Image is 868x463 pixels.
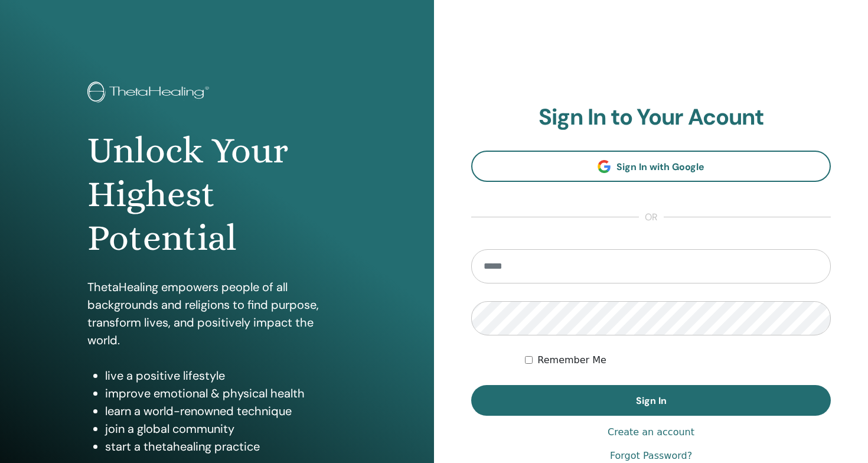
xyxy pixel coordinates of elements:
li: start a thetahealing practice [105,438,347,455]
button: Sign In [471,385,831,416]
li: learn a world-renowned technique [105,402,347,420]
div: Keep me authenticated indefinitely or until I manually logout [525,353,831,367]
span: Sign In with Google [616,161,704,173]
span: or [639,210,664,224]
p: ThetaHealing empowers people of all backgrounds and religions to find purpose, transform lives, a... [87,278,347,349]
h1: Unlock Your Highest Potential [87,129,347,260]
li: join a global community [105,420,347,438]
span: Sign In [636,394,667,407]
li: improve emotional & physical health [105,384,347,402]
a: Sign In with Google [471,151,831,182]
a: Create an account [608,425,694,439]
label: Remember Me [537,353,606,367]
a: Forgot Password? [610,449,692,463]
h2: Sign In to Your Acount [471,104,831,131]
li: live a positive lifestyle [105,367,347,384]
